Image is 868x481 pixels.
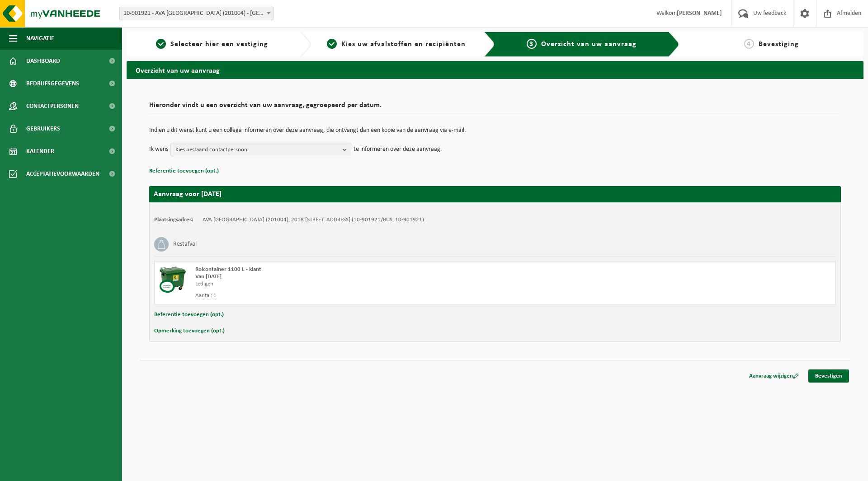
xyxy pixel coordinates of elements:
img: WB-1100-CU.png [159,266,186,293]
button: Opmerking toevoegen (opt.) [154,325,225,337]
span: Selecteer hier een vestiging [170,41,268,48]
a: 1Selecteer hier een vestiging [131,39,293,50]
strong: Plaatsingsadres: [154,217,193,223]
span: Gebruikers [26,117,60,140]
span: Kies bestaand contactpersoon [175,143,339,157]
span: Bedrijfsgegevens [26,72,79,95]
h2: Hieronder vindt u een overzicht van uw aanvraag, gegroepeerd per datum. [149,102,841,114]
span: 10-901921 - AVA ANTWERPEN (201004) - ANTWERPEN [120,7,273,20]
button: Referentie toevoegen (opt.) [154,309,224,321]
span: Acceptatievoorwaarden [26,163,99,185]
span: 10-901921 - AVA ANTWERPEN (201004) - ANTWERPEN [119,7,274,20]
strong: [PERSON_NAME] [677,10,722,17]
div: Ledigen [195,280,531,288]
h3: Restafval [173,237,197,252]
span: Contactpersonen [26,95,79,117]
span: Dashboard [26,50,60,72]
span: Kies uw afvalstoffen en recipiënten [341,41,466,48]
p: Ik wens [149,143,168,156]
td: AVA [GEOGRAPHIC_DATA] (201004), 2018 [STREET_ADDRESS] (10-901921/BUS, 10-901921) [203,216,424,224]
a: Aanvraag wijzigen [742,369,806,383]
div: Aantal: 1 [195,292,531,299]
span: Overzicht van uw aanvraag [541,41,637,48]
button: Kies bestaand contactpersoon [170,143,351,156]
span: 2 [327,39,337,49]
strong: Aanvraag voor [DATE] [154,191,222,198]
p: Indien u dit wenst kunt u een collega informeren over deze aanvraag, die ontvangt dan een kopie v... [149,127,841,134]
button: Referentie toevoegen (opt.) [149,165,219,177]
span: Rolcontainer 1100 L - klant [195,266,261,272]
span: 3 [527,39,537,49]
a: 2Kies uw afvalstoffen en recipiënten [316,39,477,50]
span: Bevestiging [759,41,799,48]
a: Bevestigen [808,369,849,383]
span: Navigatie [26,27,54,50]
span: 1 [156,39,166,49]
span: 4 [744,39,754,49]
h2: Overzicht van uw aanvraag [127,61,863,79]
strong: Van [DATE] [195,274,222,280]
span: Kalender [26,140,54,163]
p: te informeren over deze aanvraag. [354,143,442,156]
